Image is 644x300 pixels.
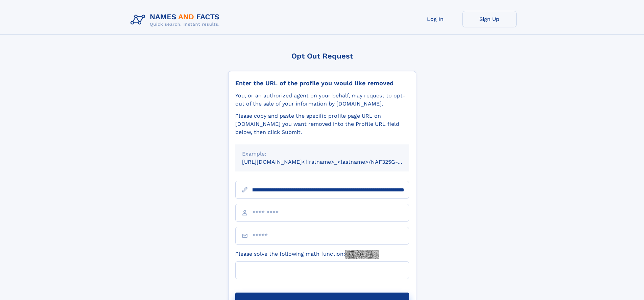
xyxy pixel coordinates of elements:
[228,52,416,60] div: Opt Out Request
[235,112,409,136] div: Please copy and paste the specific profile page URL on [DOMAIN_NAME] you want removed into the Pr...
[242,150,402,158] div: Example:
[242,159,422,165] small: [URL][DOMAIN_NAME]<firstname>_<lastname>/NAF325G-xxxxxxxx
[235,79,409,87] div: Enter the URL of the profile you would like removed
[235,92,409,108] div: You, or an authorized agent on your behalf, may request to opt-out of the sale of your informatio...
[235,250,379,259] label: Please solve the following math function:
[408,11,462,27] a: Log In
[462,11,517,27] a: Sign Up
[128,11,225,29] img: Logo Names and Facts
